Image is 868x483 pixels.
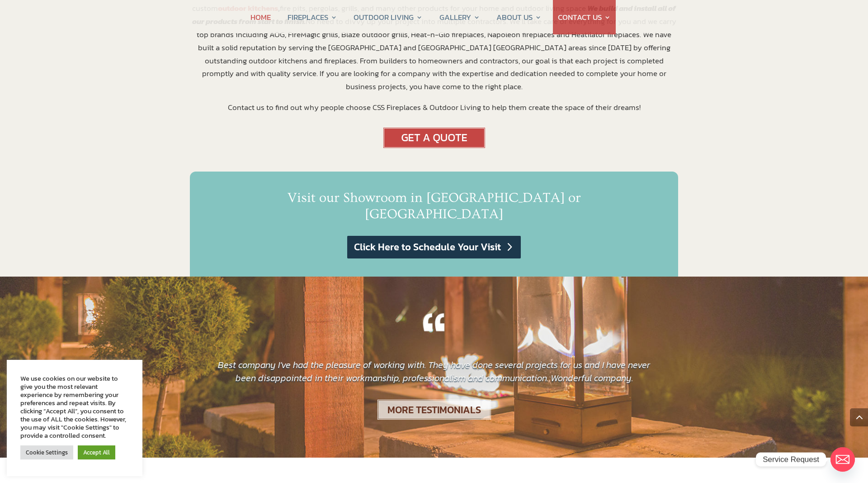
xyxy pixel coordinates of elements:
a: Cookie Settings [20,445,73,459]
p: Contact us to find out why people choose CSS Fireplaces & Outdoor Living to help them create the ... [190,101,678,114]
div: We use cookies on our website to give you the most relevant experience by remembering your prefer... [20,374,129,440]
a: Click Here to Schedule Your Visit [347,236,521,259]
span: Best company I’ve had the pleasure of working with. They have done several projects for us and I ... [218,358,650,385]
a: MORE TESTIMONIALS [377,398,491,421]
img: GetAQuote_btn [383,128,485,148]
a: Email [830,447,855,472]
a: Accept All [78,445,115,459]
h2: Visit our Showroom in [GEOGRAPHIC_DATA] or [GEOGRAPHIC_DATA] [217,190,651,227]
a: get a quote for fireplace or outdoor kitchen [383,139,485,151]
